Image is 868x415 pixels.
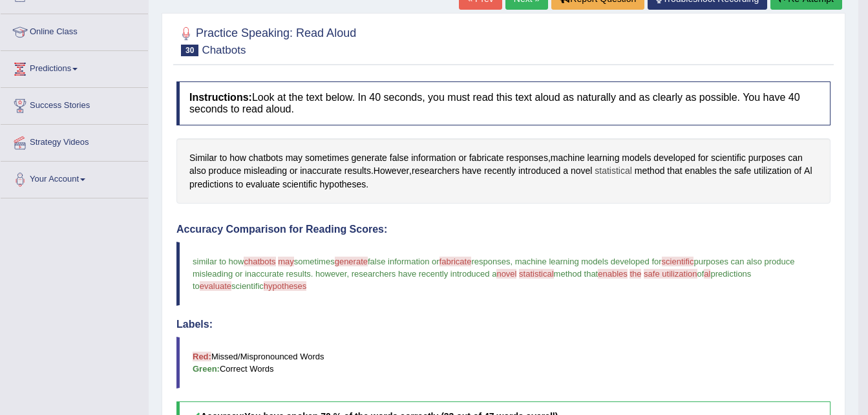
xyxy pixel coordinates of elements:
span: Click to see word definition [754,164,791,178]
span: Click to see word definition [246,178,280,191]
span: Click to see word definition [300,164,342,178]
span: responses, machine learning models developed for [471,257,661,266]
span: Click to see word definition [595,164,632,178]
span: Click to see word definition [209,164,242,178]
span: Click to see word definition [698,151,708,165]
span: false information or [368,257,439,266]
a: Success Stories [1,88,148,120]
span: statistical [519,269,553,279]
span: Click to see word definition [305,151,349,165]
span: Click to see word definition [282,178,317,191]
span: Click to see word definition [622,151,651,165]
a: Predictions [1,51,148,83]
span: Click to see word definition [794,164,802,178]
span: of [697,269,704,279]
span: Click to see word definition [711,151,746,165]
b: Green: [193,364,220,374]
div: , . , . [176,138,831,204]
span: Click to see word definition [653,151,695,165]
span: Click to see word definition [320,178,366,191]
span: Click to see word definition [506,151,548,165]
b: Instructions: [189,92,252,103]
b: Red: [193,352,211,361]
span: Click to see word definition [411,151,456,165]
span: Click to see word definition [344,164,371,178]
span: Click to see word definition [244,164,287,178]
span: Click to see word definition [748,151,786,165]
span: sometimes [294,257,335,266]
span: Click to see word definition [804,164,812,178]
span: novel [496,269,516,279]
h4: Labels: [176,319,831,330]
span: Click to see word definition [734,164,751,178]
h2: Practice Speaking: Read Aloud [176,24,356,56]
span: Click to see word definition [189,178,233,191]
span: Click to see word definition [469,151,504,165]
blockquote: Missed/Mispronounced Words Correct Words [176,337,831,388]
small: Chatbots [202,44,246,56]
a: Your Account [1,162,148,194]
span: enables [598,269,628,279]
span: hypotheses [264,281,307,291]
span: Click to see word definition [635,164,665,178]
span: safe utilization [644,269,697,279]
span: Click to see word definition [220,151,228,165]
span: Click to see word definition [719,164,732,178]
span: Click to see word definition [685,164,717,178]
span: Click to see word definition [462,164,482,178]
span: Click to see word definition [788,151,803,165]
span: Click to see word definition [236,178,244,191]
span: scientific [662,257,694,266]
h4: Look at the text below. In 40 seconds, you must read this text aloud as naturally and as clearly ... [176,81,831,125]
span: similar to how [193,257,244,266]
span: scientific [231,281,264,291]
span: Click to see word definition [390,151,409,165]
span: Click to see word definition [229,151,246,165]
span: Click to see word definition [189,164,206,178]
span: Click to see word definition [484,164,516,178]
span: Click to see word definition [563,164,568,178]
h4: Accuracy Comparison for Reading Scores: [176,224,831,235]
span: al [704,269,710,279]
span: Click to see word definition [551,151,585,165]
span: fabricate [439,257,472,266]
a: Online Class [1,14,148,47]
span: Click to see word definition [587,151,620,165]
span: Click to see word definition [189,151,217,165]
span: Click to see word definition [571,164,592,178]
span: the [630,269,641,279]
span: Click to see word definition [374,164,409,178]
span: generate [335,257,368,266]
span: Click to see word definition [286,151,302,165]
span: 30 [181,45,198,56]
span: method that [554,269,598,279]
span: Click to see word definition [290,164,297,178]
span: Click to see word definition [352,151,387,165]
span: Click to see word definition [667,164,682,178]
span: Click to see word definition [458,151,466,165]
span: Click to see word definition [249,151,283,165]
span: chatbots [244,257,275,266]
a: Strategy Videos [1,125,148,157]
span: Click to see word definition [412,164,460,178]
span: may [278,257,294,266]
span: Click to see word definition [518,164,560,178]
span: evaluate [200,281,231,291]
